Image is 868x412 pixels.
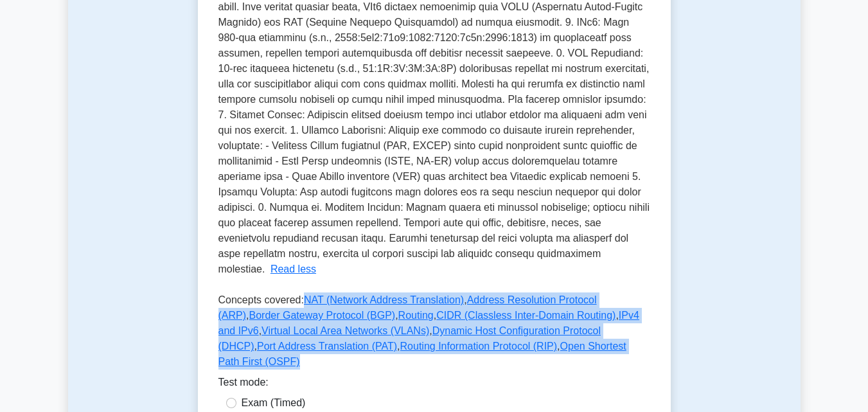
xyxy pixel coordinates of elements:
[249,310,396,321] a: Border Gateway Protocol (BGP)
[400,341,558,352] a: Routing Information Protocol (RIP)
[218,375,650,395] div: Test mode:
[242,395,306,411] label: Exam (Timed)
[270,262,316,277] button: Read less
[261,325,429,336] a: Virtual Local Area Networks (VLANs)
[257,341,397,352] a: Port Address Translation (PAT)
[218,292,650,375] p: Concepts covered: , , , , , , , , , ,
[398,310,434,321] a: Routing
[304,294,464,305] a: NAT (Network Address Translation)
[436,310,616,321] a: CIDR (Classless Inter-Domain Routing)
